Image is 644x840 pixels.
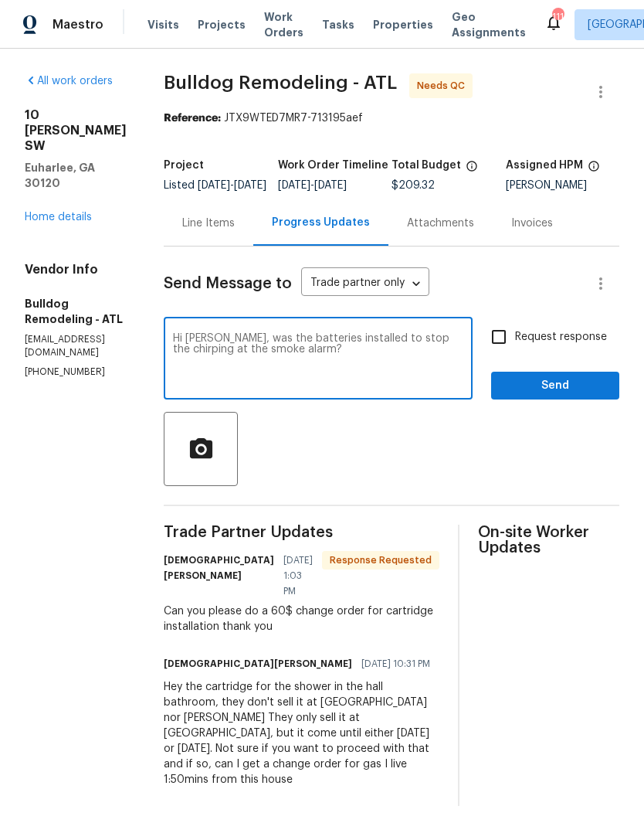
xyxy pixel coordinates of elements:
[182,216,235,231] div: Line Items
[552,9,563,25] div: 111
[147,17,179,32] span: Visits
[25,107,127,154] h2: 10 [PERSON_NAME] SW
[164,111,619,126] div: JTX9WTED7MR7-713195aef
[503,376,607,396] span: Send
[264,9,303,40] span: Work Orders
[198,180,230,191] span: [DATE]
[466,160,478,180] span: The total cost of line items that have been proposed by Opendoor. This sum includes line items th...
[515,329,607,345] span: Request response
[478,525,619,556] span: On-site Worker Updates
[361,656,430,672] span: [DATE] 10:31 PM
[198,17,246,32] span: Projects
[391,160,461,171] h5: Total Budget
[25,296,127,327] h5: Bulldog Remodeling - ATL
[278,180,310,191] span: [DATE]
[198,180,266,191] span: -
[452,9,526,40] span: Geo Assignments
[25,262,127,277] h4: Vendor Info
[53,17,103,32] span: Maestro
[164,604,439,634] div: Can you please do a 60$ change order for cartridge installation thank you
[164,525,439,540] span: Trade Partner Updates
[301,271,429,297] div: Trade partner only
[164,160,204,171] h5: Project
[25,160,127,191] h5: Euharlee, GA 30120
[506,160,583,171] h5: Assigned HPM
[25,366,127,379] p: [PHONE_NUMBER]
[164,73,397,92] span: Bulldog Remodeling - ATL
[417,78,471,94] span: Needs QC
[278,180,347,191] span: -
[164,180,266,191] span: Listed
[511,216,553,231] div: Invoices
[25,76,113,87] a: All work orders
[164,113,221,124] b: Reference:
[173,333,463,387] textarea: Hi [PERSON_NAME], was the batteries installed to stop the chirping at the smoke alarm?
[164,656,352,672] h6: [DEMOGRAPHIC_DATA][PERSON_NAME]
[164,679,439,787] div: Hey the cartridge for the shower in the hall bathroom, they don't sell it at [GEOGRAPHIC_DATA] no...
[272,215,370,230] div: Progress Updates
[506,180,620,191] div: [PERSON_NAME]
[234,180,266,191] span: [DATE]
[314,180,347,191] span: [DATE]
[391,180,435,191] span: $209.32
[278,160,388,171] h5: Work Order Timeline
[164,276,292,291] span: Send Message to
[324,553,438,568] span: Response Requested
[25,212,92,223] a: Home details
[25,333,127,359] p: [EMAIL_ADDRESS][DOMAIN_NAME]
[283,553,313,599] span: [DATE] 1:03 PM
[373,17,433,32] span: Properties
[588,160,600,180] span: The hpm assigned to this work order.
[164,553,274,583] h6: [DEMOGRAPHIC_DATA][PERSON_NAME]
[407,216,474,231] div: Attachments
[322,19,354,30] span: Tasks
[491,372,619,400] button: Send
